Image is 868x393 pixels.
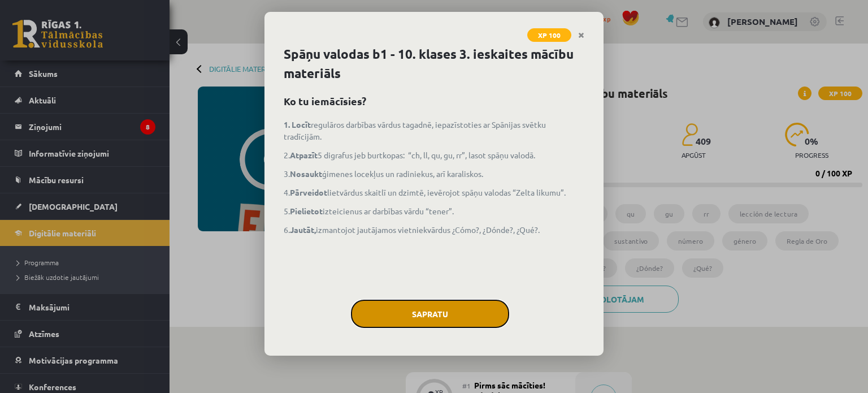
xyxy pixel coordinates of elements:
[290,169,322,179] b: Nosaukt
[284,45,584,83] h1: Spāņu valodas b1 - 10. klases 3. ieskaites mācību materiāls
[290,150,318,160] b: Atpazīt
[290,224,316,235] b: Jautāt,
[290,206,323,216] b: Pielietot
[284,205,584,217] p: 5. izteicienus ar darbības vārdu “tener”.
[284,119,311,129] b: 1. Locīt
[571,24,591,46] a: Close
[284,187,584,198] p: 4. lietvārdus skaitlī un dzimtē, ievērojot spāņu valodas “Zelta likumu”.
[290,187,327,197] b: Pārveidot
[284,93,584,109] h2: Ko tu iemācīsies?
[284,168,584,180] p: 3. ģimenes locekļus un radiniekus, arī karaliskos.
[284,149,584,161] p: 2. 5 digrafus jeb burtkopas: “ch, ll, qu, gu, rr”, lasot spāņu valodā.
[351,300,509,328] button: Sapratu
[527,28,571,42] span: XP 100
[284,119,584,142] p: regulāros darbības vārdus tagadnē, iepazīstoties ar Spānijas svētku tradīcijām.
[284,224,584,236] p: 6. izmantojot jautājamos vietniekvārdus ¿Cómo?, ¿Dónde?, ¿Qué?.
